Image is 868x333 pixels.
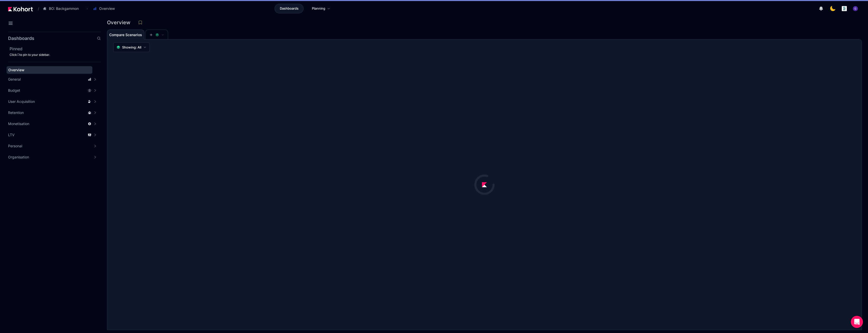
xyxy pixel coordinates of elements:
[8,77,21,82] span: General
[8,144,22,149] span: Personal
[113,42,150,52] button: Showing: All
[122,45,141,50] span: Showing: All
[7,66,92,74] a: Overview
[8,121,29,126] span: Monetisation
[107,20,133,25] h3: Overview
[10,53,101,57] div: Click to pin to your sidebar.
[109,33,142,37] span: Compare Scenarios
[10,46,101,52] h2: Pinned
[34,6,39,11] span: /
[275,4,304,13] a: Dashboards
[90,4,120,13] button: Overview
[842,6,847,11] img: logo_logo_images_1_20240607072359498299_20240828135028712857.jpeg
[307,4,336,13] a: Planning
[851,316,863,328] div: Open Intercom Messenger
[312,6,325,11] span: Planning
[8,36,34,41] h2: Dashboards
[8,7,33,11] img: Kohort logo
[8,99,35,104] span: User Acquisition
[8,155,29,160] span: Organisation
[99,6,115,11] span: Overview
[49,6,79,11] span: BO: Backgammon
[8,110,24,115] span: Retention
[8,68,24,72] span: Overview
[8,88,20,93] span: Budget
[40,4,84,13] button: BO: Backgammon
[280,6,299,11] span: Dashboards
[8,132,15,137] span: LTV
[86,7,89,11] span: ›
